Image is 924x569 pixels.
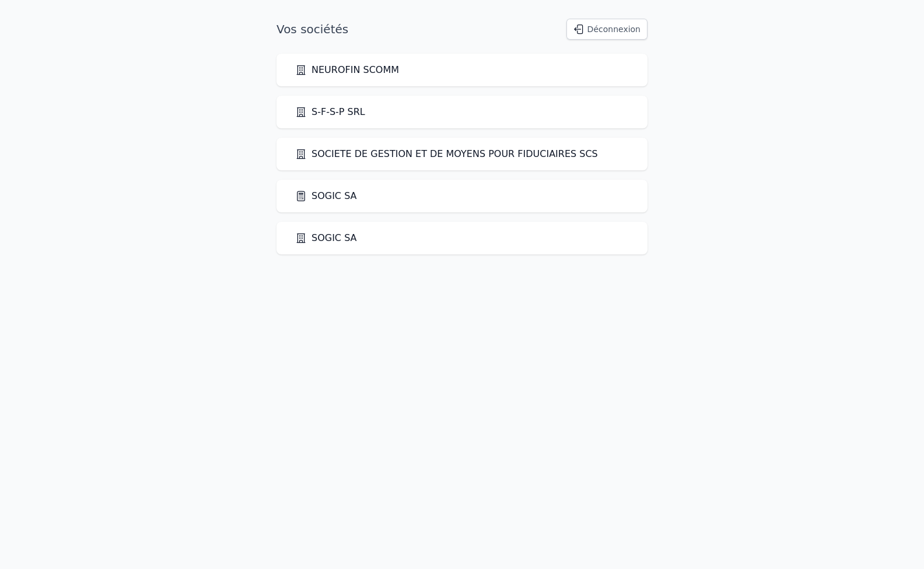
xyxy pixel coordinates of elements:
[295,105,365,119] a: S-F-S-P SRL
[295,231,357,245] a: SOGIC SA
[566,19,647,40] button: Déconnexion
[295,63,399,77] a: NEUROFIN SCOMM
[276,21,348,37] h1: Vos sociétés
[295,189,357,203] a: SOGIC SA
[295,147,598,161] a: SOCIETE DE GESTION ET DE MOYENS POUR FIDUCIAIRES SCS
